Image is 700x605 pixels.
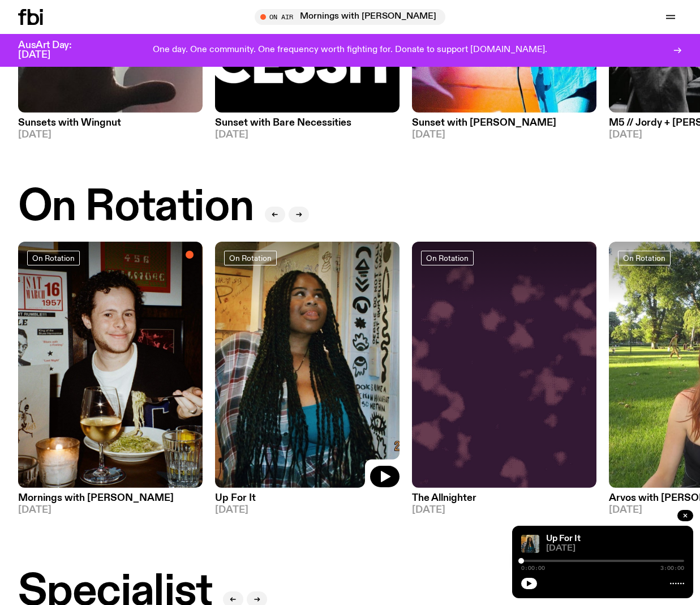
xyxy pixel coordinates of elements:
[412,130,596,140] span: [DATE]
[546,534,581,543] a: Up For It
[412,488,596,515] a: The Allnighter[DATE]
[18,113,203,140] a: Sunsets with Wingnut[DATE]
[215,505,400,515] span: [DATE]
[623,254,665,262] span: On Rotation
[215,113,400,140] a: Sunset with Bare Necessities[DATE]
[18,505,203,515] span: [DATE]
[215,488,400,515] a: Up For It[DATE]
[660,565,684,571] span: 3:00:00
[18,130,203,140] span: [DATE]
[412,113,596,140] a: Sunset with [PERSON_NAME][DATE]
[153,45,547,55] p: One day. One community. One frequency worth fighting for. Donate to support [DOMAIN_NAME].
[215,494,400,503] h3: Up For It
[546,544,684,553] span: [DATE]
[421,251,474,265] a: On Rotation
[18,118,203,128] h3: Sunsets with Wingnut
[426,254,469,262] span: On Rotation
[229,254,272,262] span: On Rotation
[521,565,545,571] span: 0:00:00
[18,186,254,229] h2: On Rotation
[412,505,596,515] span: [DATE]
[215,130,400,140] span: [DATE]
[215,118,400,128] h3: Sunset with Bare Necessities
[521,535,539,553] img: Ify - a Brown Skin girl with black braided twists, looking up to the side with her tongue stickin...
[32,254,75,262] span: On Rotation
[18,488,203,515] a: Mornings with [PERSON_NAME][DATE]
[18,494,203,503] h3: Mornings with [PERSON_NAME]
[412,118,596,128] h3: Sunset with [PERSON_NAME]
[18,41,91,60] h3: AusArt Day: [DATE]
[27,251,80,265] a: On Rotation
[224,251,277,265] a: On Rotation
[18,242,203,488] img: Sam blankly stares at the camera, brightly lit by a camera flash wearing a hat collared shirt and...
[255,9,445,25] button: On AirMornings with [PERSON_NAME]
[618,251,671,265] a: On Rotation
[412,494,596,503] h3: The Allnighter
